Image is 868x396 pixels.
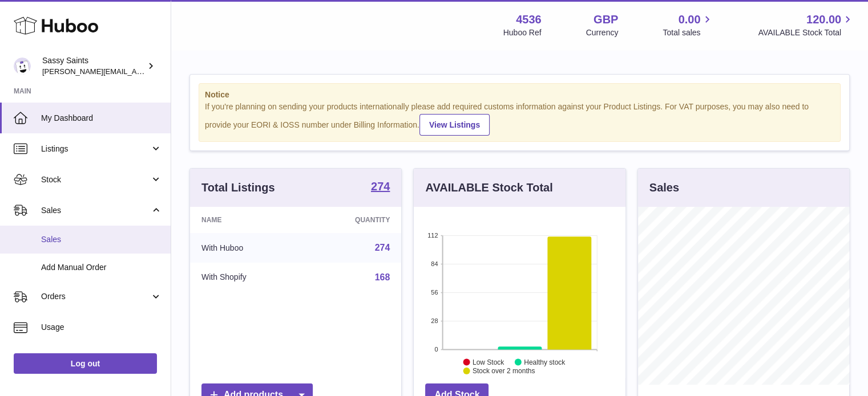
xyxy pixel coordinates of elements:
img: ramey@sassysaints.com [14,58,31,75]
h3: Total Listings [201,180,275,195]
td: With Shopify [190,263,304,292]
a: 274 [375,243,390,252]
div: If you're planning on sending your products internationally please add required customs informati... [205,101,834,136]
h3: Sales [649,180,679,195]
text: 56 [431,289,438,296]
text: Low Stock [473,358,504,366]
span: Stock [41,174,150,185]
span: Sales [41,234,162,245]
text: 28 [431,317,438,324]
a: 0.00 Total sales [663,12,713,38]
span: Orders [41,291,150,302]
text: 112 [427,232,438,239]
span: Listings [41,144,150,154]
strong: Notice [205,89,834,100]
a: 168 [375,272,390,282]
strong: GBP [594,12,618,27]
div: Sassy Saints [42,55,145,77]
span: 120.00 [806,12,841,27]
a: View Listings [419,114,490,136]
text: 84 [431,260,438,267]
a: 120.00 AVAILABLE Stock Total [758,12,854,38]
text: Healthy stock [524,358,566,366]
text: Stock over 2 months [473,367,535,375]
span: Usage [41,322,162,333]
span: [PERSON_NAME][EMAIL_ADDRESS][DOMAIN_NAME] [42,67,229,76]
strong: 4536 [516,12,542,27]
text: 0 [435,346,438,353]
span: Total sales [663,27,713,38]
th: Name [190,207,304,233]
th: Quantity [304,207,402,233]
div: Currency [586,27,619,38]
span: Add Manual Order [41,262,162,273]
span: Sales [41,205,150,216]
div: Huboo Ref [503,27,542,38]
a: Log out [14,353,157,374]
strong: 274 [371,181,390,192]
td: With Huboo [190,233,304,263]
span: AVAILABLE Stock Total [758,27,854,38]
h3: AVAILABLE Stock Total [425,180,552,195]
span: My Dashboard [41,113,162,124]
span: 0.00 [679,12,701,27]
a: 274 [371,181,390,194]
